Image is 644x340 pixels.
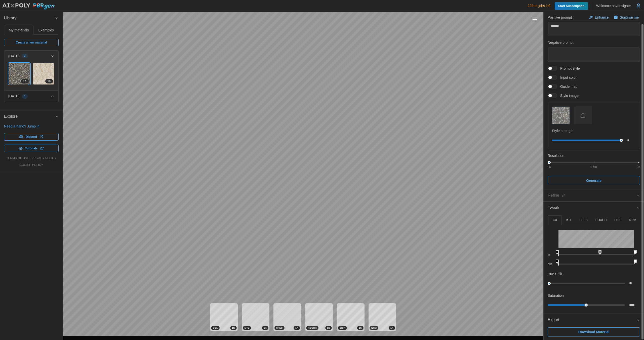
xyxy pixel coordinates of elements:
[4,12,55,24] span: Library
[544,314,644,326] button: Export
[295,326,298,330] span: 1 K
[25,145,38,152] span: Tutorials
[596,3,631,8] p: Welcome, navdesigner
[588,14,610,21] button: Enhance
[33,63,55,85] a: yr4nV5KClCYdKcsDL1xT1K
[557,66,580,71] span: Prompt style
[8,94,19,99] p: [DATE]
[26,133,37,140] span: Discord
[548,153,640,158] p: Resolution
[327,326,330,330] span: 1 K
[620,15,640,20] p: Surprise me
[213,326,218,330] span: COL
[548,253,554,257] p: in
[8,54,19,59] p: [DATE]
[23,79,26,83] span: 1 K
[551,218,558,222] p: COL
[4,124,59,129] p: Need a hand? Jump in:
[4,62,58,90] div: [DATE]2
[557,93,579,98] span: Style image
[232,326,235,330] span: 1 K
[548,192,636,199] div: Refine
[552,106,570,124] button: Style image
[2,3,55,10] img: AIxPoly PBRgen
[544,13,644,189] div: Generate
[528,3,551,8] p: 22 free jobs left
[264,326,267,330] span: 1 K
[548,271,562,276] p: Hue Shift
[614,218,621,222] p: DISP
[48,79,51,83] span: 1 K
[4,91,58,102] button: [DATE]1
[555,2,588,10] a: Start Subscription
[586,176,601,185] span: Generate
[552,128,636,133] p: Style strength
[557,84,577,89] span: Guide map
[371,326,377,330] span: NRM
[557,75,577,80] span: Input color
[4,51,58,62] button: [DATE]2
[548,202,636,214] span: Tweak
[9,28,29,32] span: My materials
[31,156,56,160] a: privacy policy
[544,214,644,314] div: Tweak
[548,262,554,266] p: out
[544,189,644,202] button: Refine
[33,63,54,84] img: yr4nV5KClCYdKcsDL1xT
[38,28,54,32] span: Examples
[24,94,26,98] span: 1
[595,218,607,222] p: ROUGH
[308,326,317,330] span: ROUGH
[566,218,572,222] p: MTL
[340,326,345,330] span: DISP
[4,145,59,152] a: Tutorials
[629,218,636,222] p: NRM
[276,326,283,330] span: SPEC
[4,110,55,123] span: Explore
[548,327,640,336] button: Download Material
[359,326,362,330] span: 1 K
[578,328,610,336] span: Download Material
[552,107,570,124] img: Style image
[613,14,640,21] button: Surprise me
[245,326,249,330] span: MTL
[24,54,26,58] span: 2
[595,15,610,20] p: Enhance
[4,39,59,46] a: Create a new material
[548,293,564,298] p: Saturation
[579,218,588,222] p: SPEC
[544,202,644,214] button: Tweak
[9,63,30,84] img: khU1mOgCzlrJos8qq9rQ
[8,63,30,85] a: khU1mOgCzlrJos8qq9rQ1K
[531,16,538,23] button: Toggle viewport controls
[6,156,29,160] a: terms of use
[548,314,636,326] span: Export
[558,2,584,10] span: Start Subscription
[390,326,393,330] span: 1 K
[548,15,572,20] p: Positive prompt
[548,40,640,45] p: Negative prompt
[19,163,43,167] a: cookie policy
[16,39,47,46] span: Create a new material
[4,133,59,141] a: Discord
[548,176,640,185] button: Generate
